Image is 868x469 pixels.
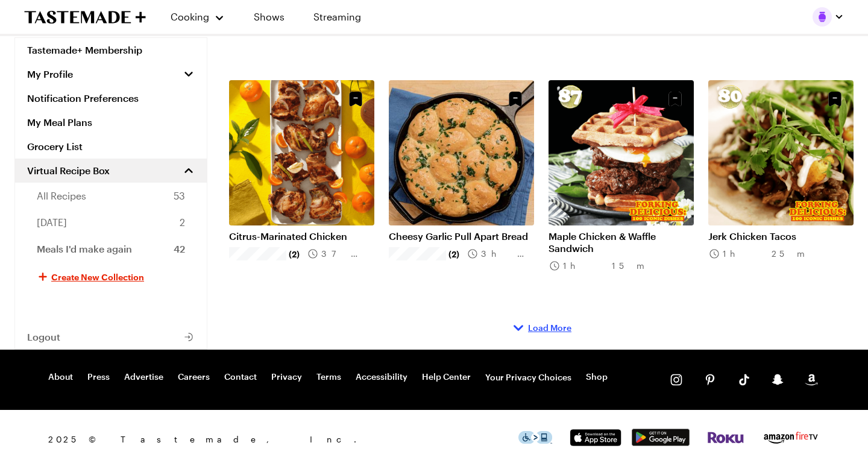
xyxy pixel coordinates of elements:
[15,183,207,209] a: All Recipes53
[586,371,608,383] a: Shop
[813,7,832,27] img: Profile picture
[518,434,552,445] a: This icon serves as a link to download the Level Access assistive technology app for individuals ...
[706,434,745,445] a: Roku
[389,230,534,242] a: Cheesy Garlic Pull Apart Bread
[632,429,690,446] img: Google Play
[762,429,820,445] img: Amazon Fire TV
[271,371,302,383] a: Privacy
[27,165,110,177] span: Virtual Recipe Box
[174,189,185,203] span: 53
[15,159,207,183] a: Virtual Recipe Box
[24,10,146,24] a: To Tastemade Home Page
[224,371,257,383] a: Contact
[178,371,210,383] a: Careers
[422,371,471,383] a: Help Center
[51,271,144,283] span: Create New Collection
[48,433,518,446] span: 2025 © Tastemade, Inc.
[48,371,608,383] nav: Footer
[15,38,207,62] a: Tastemade+ Membership
[528,322,571,334] span: Load More
[170,2,225,31] button: Cooking
[27,68,73,80] span: My Profile
[15,86,207,110] a: Notification Preferences
[174,242,185,256] span: 42
[511,321,571,335] button: Load More
[316,371,341,383] a: Terms
[664,87,687,110] button: Unsave Recipe
[708,230,854,242] a: Jerk Chicken Tacos
[344,87,367,110] button: Unsave Recipe
[518,431,552,444] img: This icon serves as a link to download the Level Access assistive technology app for individuals ...
[27,331,60,343] span: Logout
[549,230,694,254] a: Maple Chicken & Waffle Sandwich
[37,215,67,230] span: [DATE]
[37,242,132,256] span: Meals I'd make again
[762,436,820,448] a: Amazon Fire TV
[15,110,207,134] a: My Meal Plans
[15,62,207,86] button: My Profile
[823,87,846,110] button: Unsave Recipe
[48,371,73,383] a: About
[171,11,209,22] span: Cooking
[37,189,86,203] span: All Recipes
[632,436,690,448] a: Google Play
[124,371,163,383] a: Advertise
[15,262,207,291] button: Create New Collection
[567,436,624,448] a: App Store
[180,215,185,230] span: 2
[567,429,624,447] img: App Store
[87,371,110,383] a: Press
[15,134,207,159] a: Grocery List
[504,87,527,110] button: Unsave Recipe
[706,432,745,444] img: Roku
[15,209,207,236] a: [DATE]2
[356,371,407,383] a: Accessibility
[485,371,571,383] button: Your Privacy Choices
[813,7,844,27] button: Profile picture
[15,236,207,262] a: Meals I'd make again42
[229,230,374,242] a: Citrus-Marinated Chicken
[15,325,207,349] button: Logout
